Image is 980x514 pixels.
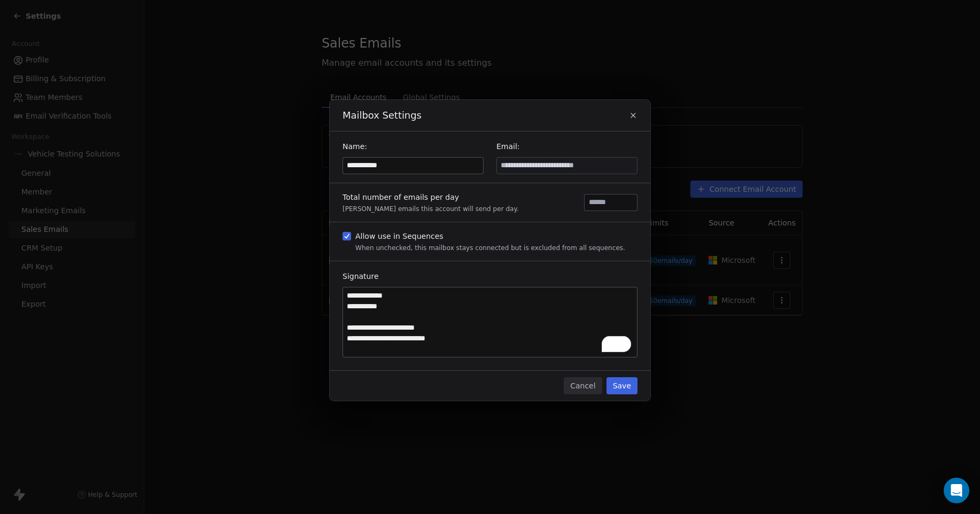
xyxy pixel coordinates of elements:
[343,287,637,357] textarea: To enrich screen reader interactions, please activate Accessibility in Grammarly extension settings
[564,377,602,394] button: Cancel
[343,272,379,281] span: Signature
[343,108,422,122] span: Mailbox Settings
[355,231,625,242] div: Allow use in Sequences
[606,377,637,394] button: Save
[343,205,519,213] div: [PERSON_NAME] emails this account will send per day.
[343,231,351,242] button: Allow use in SequencesWhen unchecked, this mailbox stays connected but is excluded from all seque...
[496,142,520,151] span: Email:
[343,142,367,151] span: Name:
[355,244,625,252] div: When unchecked, this mailbox stays connected but is excluded from all sequences.
[343,192,519,203] div: Total number of emails per day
